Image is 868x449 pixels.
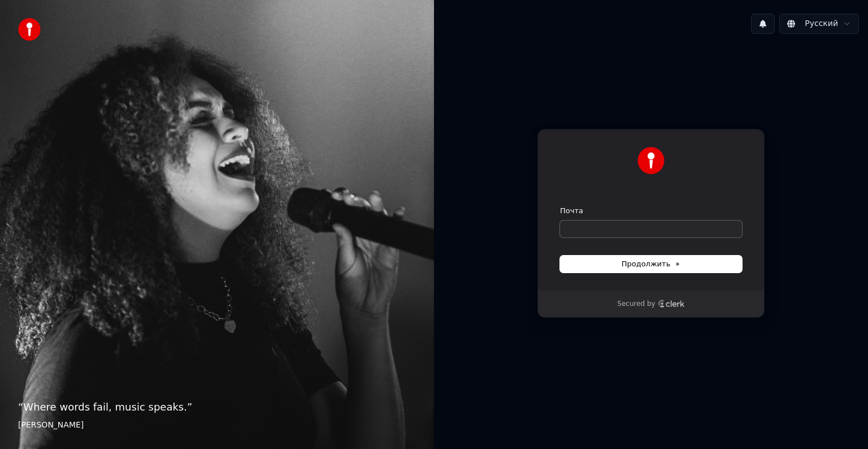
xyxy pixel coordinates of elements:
img: youka [18,18,41,41]
span: Продолжить [622,259,681,269]
footer: [PERSON_NAME] [18,420,416,431]
a: Clerk logo [658,300,685,308]
img: Youka [637,147,665,174]
label: Почта [560,206,583,216]
p: “ Where words fail, music speaks. ” [18,399,416,415]
button: Продолжить [560,256,742,273]
p: Secured by [617,300,655,309]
